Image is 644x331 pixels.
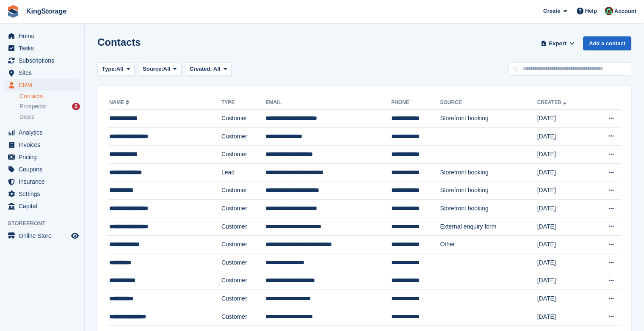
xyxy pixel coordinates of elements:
[4,127,80,138] a: menu
[4,188,80,200] a: menu
[109,99,131,105] a: Name
[19,127,69,138] span: Analytics
[4,200,80,212] a: menu
[391,96,440,110] th: Phone
[221,146,266,164] td: Customer
[190,66,212,72] span: Created:
[72,103,80,110] div: 2
[4,230,80,242] a: menu
[4,67,80,79] a: menu
[4,151,80,163] a: menu
[19,102,80,111] a: Prospects 2
[440,200,537,218] td: Storefront booking
[4,139,80,151] a: menu
[537,163,591,182] td: [DATE]
[4,42,80,54] a: menu
[585,7,597,15] span: Help
[4,30,80,42] a: menu
[537,236,591,254] td: [DATE]
[537,200,591,218] td: [DATE]
[221,272,266,290] td: Customer
[97,62,135,76] button: Type: All
[4,79,80,91] a: menu
[19,55,69,66] span: Subscriptions
[19,79,69,91] span: CRM
[102,65,116,73] span: Type:
[221,110,266,128] td: Customer
[537,272,591,290] td: [DATE]
[221,290,266,308] td: Customer
[116,65,124,73] span: All
[221,308,266,326] td: Customer
[4,176,80,188] a: menu
[265,96,391,110] th: Email
[543,7,560,15] span: Create
[70,231,80,241] a: Preview store
[19,113,80,121] a: Deals
[19,188,69,200] span: Settings
[19,230,69,242] span: Online Store
[19,151,69,163] span: Pricing
[605,7,613,15] img: John King
[537,99,568,105] a: Created
[19,200,69,212] span: Capital
[537,127,591,146] td: [DATE]
[19,113,35,121] span: Deals
[221,96,266,110] th: Type
[163,65,171,73] span: All
[138,62,182,76] button: Source: All
[19,67,69,79] span: Sites
[143,65,163,73] span: Source:
[440,163,537,182] td: Storefront booking
[7,5,19,18] img: stora-icon-8386f47178a22dfd0bd8f6a31ec36ba5ce8667c1dd55bd0f319d3a0aa187defe.svg
[221,163,266,182] td: Lead
[537,146,591,164] td: [DATE]
[537,218,591,236] td: [DATE]
[583,36,631,50] a: Add a contact
[614,7,636,16] span: Account
[97,36,141,48] h1: Contacts
[213,66,221,72] span: All
[440,236,537,254] td: Other
[19,92,80,100] a: Contacts
[4,163,80,175] a: menu
[537,254,591,272] td: [DATE]
[19,163,69,175] span: Coupons
[440,96,537,110] th: Source
[221,236,266,254] td: Customer
[4,55,80,66] a: menu
[221,127,266,146] td: Customer
[19,176,69,188] span: Insurance
[440,110,537,128] td: Storefront booking
[221,182,266,200] td: Customer
[539,36,576,50] button: Export
[185,62,232,76] button: Created: All
[19,30,69,42] span: Home
[221,200,266,218] td: Customer
[19,102,46,110] span: Prospects
[537,182,591,200] td: [DATE]
[440,182,537,200] td: Storefront booking
[537,308,591,326] td: [DATE]
[221,218,266,236] td: Customer
[537,110,591,128] td: [DATE]
[549,39,567,48] span: Export
[8,219,84,228] span: Storefront
[440,218,537,236] td: External enquiry form
[19,42,69,54] span: Tasks
[23,4,70,18] a: KingStorage
[221,254,266,272] td: Customer
[19,139,69,151] span: Invoices
[537,290,591,308] td: [DATE]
